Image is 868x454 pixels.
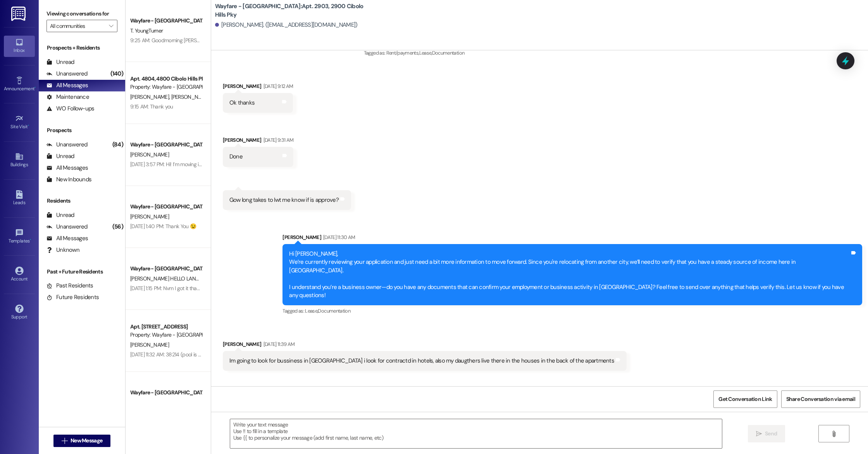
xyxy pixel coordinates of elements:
div: All Messages [46,234,88,242]
div: Property: Wayfare - [GEOGRAPHIC_DATA] [130,331,202,339]
span: [PERSON_NAME] [130,213,169,220]
div: (56) [110,221,125,233]
span: [PERSON_NAME] [130,399,169,406]
div: 9:15 AM: Thank you [130,103,173,110]
div: Past Residents [46,282,93,290]
span: [PERSON_NAME] HELLO LANDING [130,275,208,282]
div: Unanswered [46,141,88,149]
div: [DATE] 3:57 PM: Hi! I’m moving in [DATE]. Am I allowed to mount the TV on the wall? [130,161,313,168]
div: [PERSON_NAME] [282,233,862,244]
div: [PERSON_NAME] [223,136,293,147]
div: Wayfare - [GEOGRAPHIC_DATA] [130,141,202,149]
div: [DATE] 11:30 AM [321,233,355,241]
div: Maintenance [46,93,89,101]
div: (140) [108,68,125,80]
div: Unread [46,58,74,66]
div: WO Follow-ups [46,105,94,113]
div: Ok thanks [229,99,255,107]
div: Apt. [STREET_ADDRESS] [130,323,202,331]
button: New Message [53,435,111,447]
div: 9:25 AM: Goodmorning [PERSON_NAME]! The last day the price will stay $1777 would be [DATE]. After... [130,37,604,44]
div: Tagged as: [282,305,862,316]
a: Inbox [4,36,35,57]
a: Account [4,264,35,285]
a: Support [4,302,35,323]
div: Wayfare - [GEOGRAPHIC_DATA] [130,265,202,273]
div: Future Residents [46,293,99,301]
div: Unknown [46,246,79,254]
span: [PERSON_NAME] [130,93,171,100]
span: Lease , [305,308,318,314]
i:  [831,431,837,437]
div: [PERSON_NAME] [223,340,627,351]
div: Wayfare - [GEOGRAPHIC_DATA] [130,389,202,397]
span: Share Conversation via email [786,395,855,403]
i:  [756,431,762,437]
a: Site Visit • [4,112,35,133]
div: All Messages [46,81,88,89]
img: ResiDesk Logo [11,7,27,21]
div: Gow long takes to lwt me know if is approve? [229,196,339,204]
button: Send [748,425,785,442]
div: Done [229,153,243,161]
span: Send [765,430,777,438]
span: • [34,85,36,90]
div: [DATE] 1:15 PM: Nvm I got it thank you! [130,285,213,292]
div: Unanswered [46,223,88,231]
span: [PERSON_NAME] [130,341,169,348]
div: Prospects [39,126,125,134]
div: Past + Future Residents [39,268,125,276]
i:  [62,438,67,444]
div: Unanswered [46,70,88,78]
div: [DATE] 11:32 AM: 38214 (pool is 038214) [130,351,217,358]
button: Share Conversation via email [781,390,860,408]
div: Tagged as: [364,47,862,58]
div: [PERSON_NAME] [223,82,293,93]
div: Unread [46,211,74,219]
div: Hi [PERSON_NAME], We’re currently reviewing your application and just need a bit more information... [289,250,850,300]
span: Documentation [432,50,465,56]
span: Documentation [318,308,350,314]
div: Residents [39,197,125,205]
div: All Messages [46,164,88,172]
div: [PERSON_NAME]. ([EMAIL_ADDRESS][DOMAIN_NAME]) [215,21,358,29]
span: New Message [71,437,102,445]
div: [DATE] 11:39 AM [262,340,295,348]
span: • [28,123,29,128]
div: [DATE] 1:40 PM: Thank You 😉 [130,223,196,230]
label: Viewing conversations for [46,8,117,20]
span: Get Conversation Link [718,395,772,403]
div: Wayfare - [GEOGRAPHIC_DATA] [130,17,202,25]
span: Rent/payments , [386,50,419,56]
div: Wayfare - [GEOGRAPHIC_DATA] [130,203,202,211]
a: Templates • [4,226,35,247]
div: (84) [110,139,125,151]
i:  [109,23,113,29]
a: Buildings [4,150,35,171]
div: Im going to look for bussiness in [GEOGRAPHIC_DATA] i look for contractd in hotels, also my daugt... [229,357,614,365]
div: Property: Wayfare - [GEOGRAPHIC_DATA] [130,83,202,91]
span: Lease , [419,50,432,56]
div: [DATE] 9:31 AM [262,136,294,144]
span: [PERSON_NAME] [130,151,169,158]
a: Leads [4,188,35,209]
span: • [30,237,31,242]
span: [PERSON_NAME] [171,93,210,100]
div: Unread [46,152,74,160]
div: Prospects + Residents [39,44,125,52]
div: Apt. 4804, 4800 Cibolo Hills Pky [130,75,202,83]
div: [DATE] 9:12 AM [262,82,293,90]
div: New Inbounds [46,175,91,184]
span: T. YoungTurner [130,27,163,34]
b: Wayfare - [GEOGRAPHIC_DATA]: Apt. 2903, 2900 Cibolo Hills Pky [215,2,370,19]
button: Get Conversation Link [713,390,777,408]
input: All communities [50,20,105,32]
